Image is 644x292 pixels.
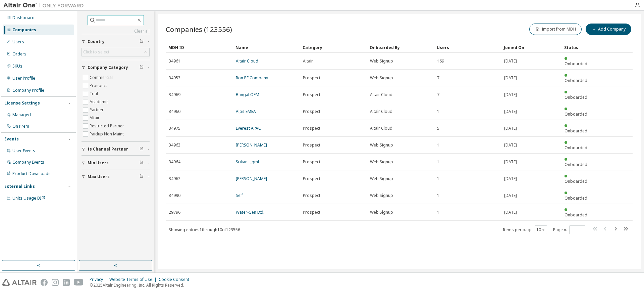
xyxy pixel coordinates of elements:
span: Min Users [88,160,109,166]
a: Water-Gen Ltd. [236,209,264,215]
label: Prospect [90,82,108,90]
span: Clear filter [140,160,144,166]
div: Click to select [82,48,149,56]
a: Ron PE Company [236,75,268,81]
img: altair_logo.svg [2,279,37,286]
img: youtube.svg [74,279,84,286]
span: Clear filter [140,39,144,44]
label: Altair [90,114,101,122]
span: [DATE] [504,193,517,198]
span: 34962 [169,176,180,181]
span: Onboarded [565,212,587,218]
span: Web Signup [370,75,393,81]
span: 29796 [169,210,180,215]
span: Items per page [503,225,547,234]
span: 34964 [169,159,180,165]
span: Web Signup [370,193,393,198]
span: [DATE] [504,142,517,148]
a: Self [236,193,243,198]
span: [DATE] [504,210,517,215]
button: 10 [536,227,545,233]
div: Category [303,42,364,53]
span: 1 [437,159,439,165]
span: 1 [437,142,439,148]
span: Onboarded [565,94,587,100]
div: User Profile [12,76,35,81]
div: Click to select [83,49,109,55]
span: 34961 [169,58,180,64]
a: [PERSON_NAME] [236,142,267,148]
button: Is Channel Partner [82,142,150,157]
span: Onboarded [565,178,587,184]
span: 34990 [169,193,180,198]
button: Min Users [82,156,150,170]
label: Academic [90,98,110,106]
span: Prospect [303,193,320,198]
span: Altair [303,58,313,64]
span: Prospect [303,176,320,181]
span: Onboarded [565,162,587,167]
span: Prospect [303,75,320,81]
span: Prospect [303,109,320,114]
span: [DATE] [504,159,517,165]
span: Prospect [303,126,320,131]
label: Trial [90,90,99,98]
span: [DATE] [504,109,517,114]
span: Page n. [553,225,585,234]
div: Companies [12,27,36,33]
a: Srikant _gml [236,159,259,165]
div: Events [4,136,19,142]
div: MDH ID [168,42,230,53]
span: Web Signup [370,210,393,215]
img: Altair One [3,2,87,9]
div: Product Downloads [12,171,51,176]
span: Companies (123556) [166,25,232,34]
div: User Events [12,148,35,154]
span: Prospect [303,210,320,215]
div: SKUs [12,64,22,69]
div: Name [235,42,297,53]
div: Status [564,42,592,53]
div: Orders [12,51,26,57]
span: Onboarded [565,78,587,83]
div: License Settings [4,100,40,106]
span: Showing entries 1 through 10 of 123556 [169,227,240,233]
span: 7 [437,75,439,81]
button: Max Users [82,169,150,184]
span: Clear filter [140,174,144,179]
span: Onboarded [565,61,587,67]
div: Joined On [504,42,559,53]
span: 5 [437,126,439,131]
div: Company Events [12,160,44,165]
label: Partner [90,106,105,114]
span: Prospect [303,92,320,97]
span: 7 [437,92,439,97]
div: Privacy [90,277,109,282]
a: Alps EMEA [236,109,256,114]
div: Dashboard [12,15,35,20]
span: Units Usage BI [12,195,45,201]
a: Bangal OEM [236,92,259,97]
a: Altair Cloud [236,58,258,64]
span: 34953 [169,75,180,81]
span: 1 [437,193,439,198]
div: Cookie Consent [159,277,193,282]
a: [PERSON_NAME] [236,176,267,181]
span: 34963 [169,142,180,148]
span: Onboarded [565,111,587,117]
span: Prospect [303,142,320,148]
span: Clear filter [140,147,144,152]
label: Commercial [90,74,114,82]
img: facebook.svg [41,279,48,286]
button: Add Company [586,24,631,35]
label: Paidup Non Maint [90,130,125,138]
a: Everest APAC [236,125,261,131]
div: Onboarded By [370,42,431,53]
div: Website Terms of Use [109,277,159,282]
span: [DATE] [504,75,517,81]
span: Altair Cloud [370,109,392,114]
span: 34969 [169,92,180,97]
div: Company Profile [12,88,44,93]
div: Users [437,42,498,53]
div: On Prem [12,124,29,129]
